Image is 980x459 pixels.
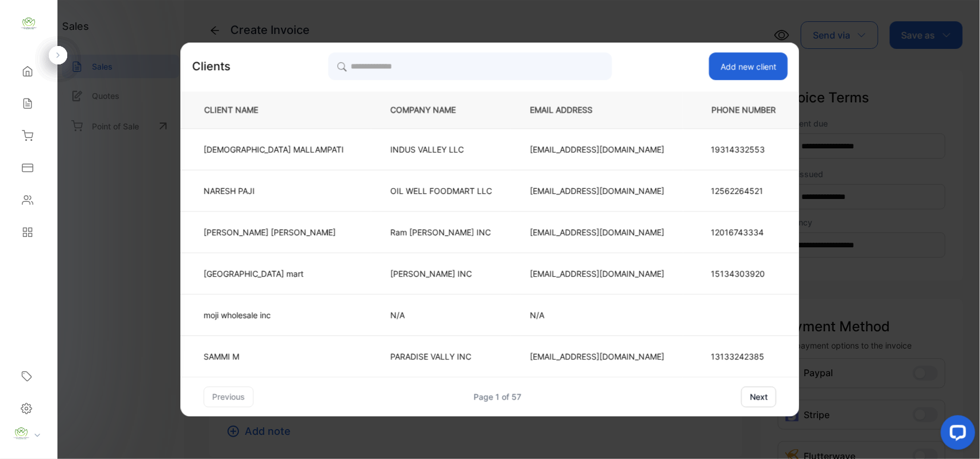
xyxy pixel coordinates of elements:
[391,267,492,280] p: [PERSON_NAME] INC
[530,350,665,362] p: [EMAIL_ADDRESS][DOMAIN_NAME]
[530,226,665,238] p: [EMAIL_ADDRESS][DOMAIN_NAME]
[13,425,30,442] img: profile
[20,15,37,32] img: logo
[709,52,788,80] button: Add new client
[391,226,492,238] p: Ram [PERSON_NAME] INC
[391,350,492,362] p: PARADISE VALLY INC
[204,185,344,197] p: NARESH PAJI
[192,58,231,75] p: Clients
[204,350,344,362] p: SAMMI M
[391,185,492,197] p: OIL WELL FOODMART LLC
[204,267,344,280] p: [GEOGRAPHIC_DATA] mart
[711,267,777,280] p: 15134303920
[391,104,492,116] p: COMPANY NAME
[204,226,344,238] p: [PERSON_NAME] [PERSON_NAME]
[391,309,492,321] p: N/A
[200,104,353,116] p: CLIENT NAME
[932,411,980,459] iframe: LiveChat chat widget
[391,143,492,155] p: INDUS VALLEY LLC
[703,104,781,116] p: PHONE NUMBER
[711,143,777,155] p: 19314332553
[204,387,254,407] button: previous
[530,309,665,321] p: N/A
[530,267,665,280] p: [EMAIL_ADDRESS][DOMAIN_NAME]
[711,350,777,362] p: 13133242385
[474,391,522,403] div: Page 1 of 57
[711,185,777,197] p: 12562264521
[742,387,777,407] button: next
[530,185,665,197] p: [EMAIL_ADDRESS][DOMAIN_NAME]
[204,143,344,155] p: [DEMOGRAPHIC_DATA] MALLAMPATI
[530,104,665,116] p: EMAIL ADDRESS
[204,309,344,321] p: moji wholesale inc
[530,143,665,155] p: [EMAIL_ADDRESS][DOMAIN_NAME]
[711,226,777,238] p: 12016743334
